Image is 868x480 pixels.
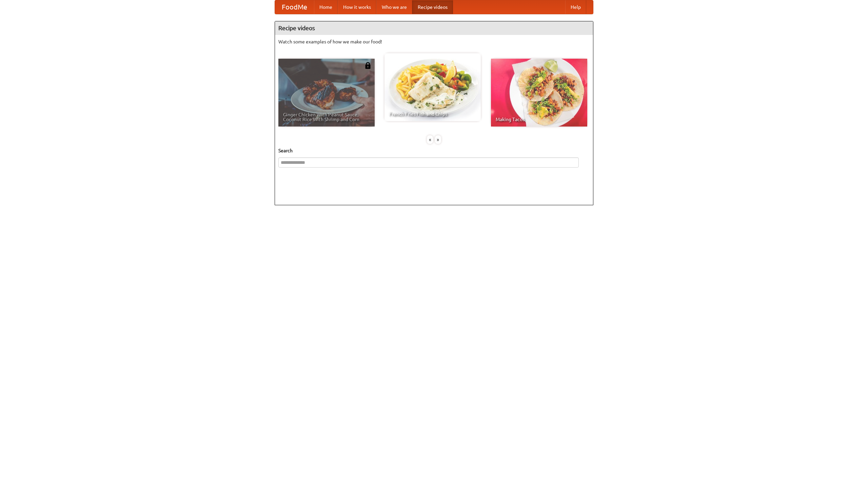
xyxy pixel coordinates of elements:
a: Who we are [376,0,412,14]
p: Watch some examples of how we make our food! [278,38,590,45]
a: Making Tacos [491,59,587,127]
a: How it works [338,0,376,14]
h5: Search [278,147,590,154]
a: French Fries Fish and Chips [384,53,481,121]
a: Home [314,0,338,14]
span: Making Tacos [496,117,583,122]
div: » [435,135,441,144]
h4: Recipe videos [275,21,593,35]
a: FoodMe [275,0,314,14]
img: 483408.png [364,62,371,69]
div: « [427,135,433,144]
a: Recipe videos [412,0,453,14]
a: Help [565,0,586,14]
span: French Fries Fish and Chips [389,112,476,116]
